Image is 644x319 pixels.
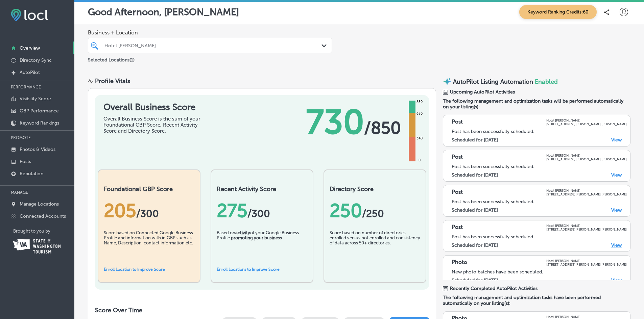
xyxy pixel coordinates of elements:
p: Post [452,189,463,196]
div: 340 [415,136,424,141]
span: Enabled [535,78,558,85]
p: Post [452,154,463,161]
b: activity [235,230,250,235]
h2: Score Over Time [95,307,429,314]
p: Photo [452,259,467,266]
span: /300 [247,208,270,220]
a: View [611,242,622,248]
span: The following management and optimization tasks will be performed automatically on your listing(s): [443,98,630,110]
div: Score based on number of directories enrolled versus not enrolled and consistency of data across ... [330,230,420,264]
p: Post [452,224,463,231]
p: [STREET_ADDRESS][PERSON_NAME] [PERSON_NAME] [546,263,627,266]
div: 850 [415,99,424,105]
div: Overall Business Score is the sum of your Foundational GBP Score, Recent Activity Score and Direc... [103,116,205,134]
div: Post has been successfully scheduled. [452,199,627,205]
p: [STREET_ADDRESS][PERSON_NAME] [PERSON_NAME] [546,122,627,126]
span: The following management and optimization tasks have been performed automatically on your listing... [443,295,630,306]
label: Scheduled for [DATE] [452,277,498,283]
div: 250 [330,200,420,222]
p: [STREET_ADDRESS][PERSON_NAME] [PERSON_NAME] [546,228,627,231]
p: AutoPilot Listing Automation [453,78,533,85]
div: Post has been successfully scheduled. [452,164,627,169]
label: Scheduled for [DATE] [452,242,498,248]
p: Hotel [PERSON_NAME] [546,315,627,319]
p: Hotel [PERSON_NAME] [546,154,627,157]
div: Post has been successfully scheduled. [452,234,627,240]
div: New photo batches have been scheduled. [452,269,627,275]
div: 0 [417,158,422,163]
p: Overview [20,45,40,51]
label: Scheduled for [DATE] [452,137,498,143]
span: Upcoming AutoPilot Activities [450,89,515,95]
img: fda3e92497d09a02dc62c9cd864e3231.png [11,9,48,21]
p: Hotel [PERSON_NAME] [546,118,627,122]
p: Post [452,118,463,126]
div: 275 [217,200,307,222]
span: / 850 [364,118,401,138]
span: /250 [362,208,384,220]
a: View [611,172,622,178]
div: Based on of your Google Business Profile . [217,230,307,264]
span: 730 [306,102,364,142]
a: View [611,137,622,143]
span: Business + Location [88,29,332,36]
b: promoting your business [231,235,282,240]
a: Enroll Locations to Improve Score [217,267,280,272]
div: Post has been successfully scheduled. [452,129,627,134]
span: Recently Completed AutoPilot Activities [450,286,538,291]
span: Keyword Ranking Credits: 60 [519,5,597,19]
img: autopilot-icon [443,77,451,86]
label: Scheduled for [DATE] [452,172,498,178]
a: View [611,277,622,283]
a: View [611,207,622,213]
p: Hotel [PERSON_NAME] [546,224,627,228]
h2: Recent Activity Score [217,185,307,193]
p: Hotel [PERSON_NAME] [546,259,627,263]
p: Hotel [PERSON_NAME] [546,189,627,192]
h1: Overall Business Score [103,102,205,112]
p: [STREET_ADDRESS][PERSON_NAME] [PERSON_NAME] [546,192,627,196]
div: Hotel [PERSON_NAME] [104,43,322,48]
p: Good Afternoon, [PERSON_NAME] [88,6,239,18]
p: [STREET_ADDRESS][PERSON_NAME] [PERSON_NAME] [546,157,627,161]
label: Scheduled for [DATE] [452,207,498,213]
div: 680 [415,111,424,116]
h2: Directory Score [330,185,420,193]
